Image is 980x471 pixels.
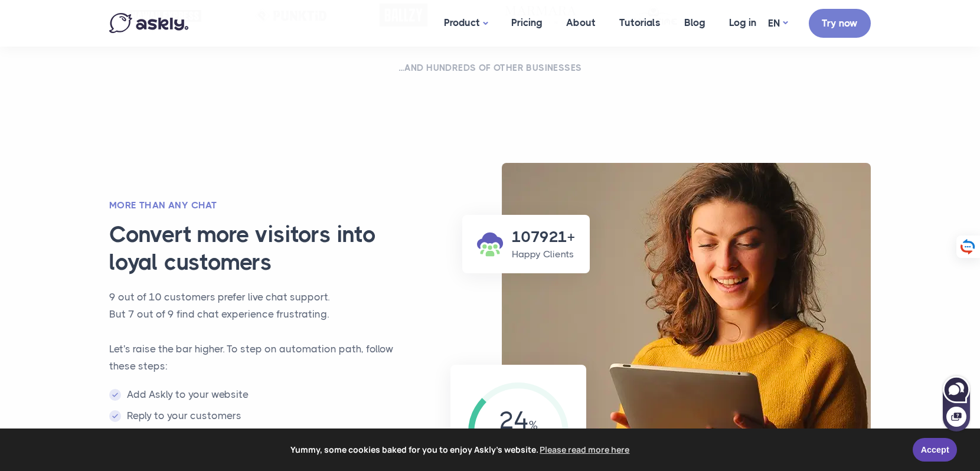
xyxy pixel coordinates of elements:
h2: More than any chat [109,199,413,212]
li: Reply to your customers [109,407,413,424]
a: learn more about cookies [538,441,632,459]
p: But 7 out of 9 find chat experience frustrating. [109,306,413,323]
p: 9 out of 10 customers prefer live chat support. [109,289,413,306]
h3: Convert more visitors into loyal customers [109,221,427,277]
a: Accept [913,438,957,462]
img: Askly [109,13,188,33]
a: Try now [809,9,871,38]
div: 24 [468,382,569,433]
p: Happy Clients [512,247,575,261]
li: Add Askly to your website [109,386,413,403]
iframe: Askly chat [942,374,971,433]
a: EN [768,15,788,32]
span: Yummy, some cookies baked for you to enjoy Askly's website. [17,441,904,459]
h2: ...and hundreds of other businesses [124,62,856,74]
p: Let's raise the bar higher. To step on automation path, follow these steps: [109,341,413,375]
h3: 107921+ [512,227,575,247]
